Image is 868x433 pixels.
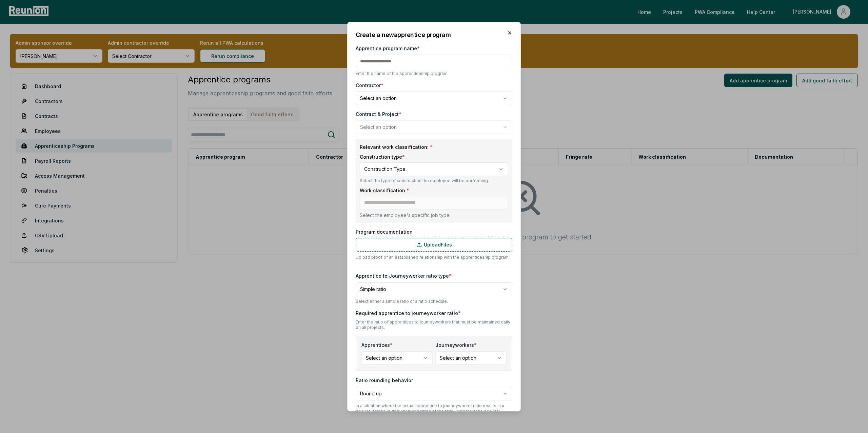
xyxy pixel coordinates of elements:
label: Upload Files [356,238,512,252]
label: Program documentation [356,228,512,235]
p: Enter the name of the apprenticeship program [356,71,512,76]
label: Relevant work classification: [360,143,508,151]
label: Apprentices [361,341,393,349]
p: Select either a simple ratio or a ratio schedule. [356,299,512,304]
p: In a situation where the actual apprentice to journeyworker ratio results in a decimal for the jo... [356,403,512,419]
label: Construction type [360,153,508,160]
label: Apprentice program name [356,45,420,52]
label: Contract & Project [356,111,401,118]
label: Ratio rounding behavior [356,377,413,383]
label: Required apprentice to journeyworker ratio [356,310,512,317]
p: Upload proof of an established relationship with the apprenticeship program. [356,254,512,260]
h2: Create a new apprentice program [356,30,512,39]
label: Journeyworkers [435,341,477,349]
label: Apprentice to Journeyworker ratio type [356,273,452,279]
p: Select the employee's specific job type. [360,212,508,219]
p: Select the type of construction the employee will be performing. [360,178,508,183]
p: Enter the ratio of apprentices to journeyworkers that must be maintained daily on all projects. [356,319,512,330]
label: Contractor [356,82,383,89]
label: Work classification [360,187,409,194]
